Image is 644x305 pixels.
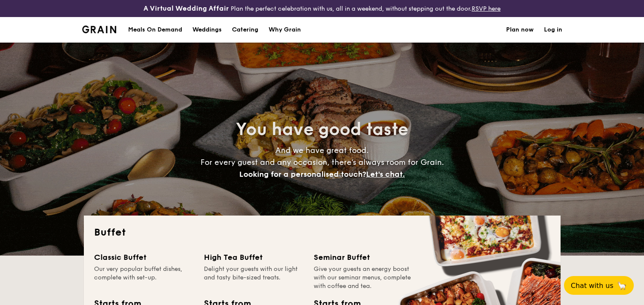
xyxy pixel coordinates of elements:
[192,17,222,43] div: Weddings
[94,251,194,263] div: Classic Buffet
[94,265,194,291] div: Our very popular buffet dishes, complete with set-up.
[232,17,258,43] h1: Catering
[617,281,627,291] span: 🦙
[314,251,413,263] div: Seminar Buffet
[187,17,227,43] a: Weddings
[94,226,550,239] h2: Buffet
[143,3,229,14] h4: A Virtual Wedding Affair
[239,170,366,179] span: Looking for a personalised touch?
[506,17,534,43] a: Plan now
[263,17,306,43] a: Why Grain
[314,265,413,291] div: Give your guests an energy boost with our seminar menus, complete with coffee and tea.
[366,170,405,179] span: Let's chat.
[544,17,562,43] a: Log in
[269,17,301,43] div: Why Grain
[472,5,501,12] a: RSVP here
[123,17,187,43] a: Meals On Demand
[128,17,182,43] div: Meals On Demand
[204,265,303,291] div: Delight your guests with our light and tasty bite-sized treats.
[204,251,303,263] div: High Tea Buffet
[227,17,263,43] a: Catering
[82,26,117,33] img: Grain
[82,26,117,33] a: Logotype
[564,276,634,295] button: Chat with us🦙
[200,146,444,179] span: And we have great food. For every guest and any occasion, there’s always room for Grain.
[107,3,537,14] div: Plan the perfect celebration with us, all in a weekend, without stepping out the door.
[236,119,408,140] span: You have good taste
[571,282,613,290] span: Chat with us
